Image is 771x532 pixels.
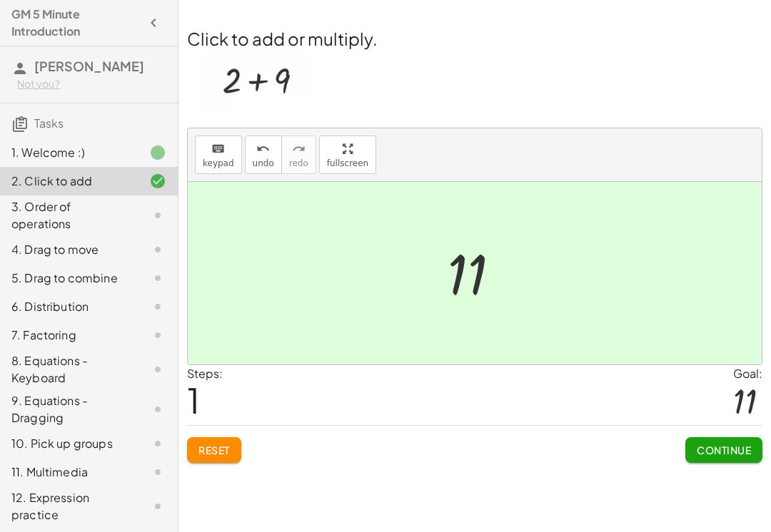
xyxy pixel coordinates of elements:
[11,352,126,387] div: 8. Equations - Keyboard
[211,140,225,158] i: keyboard
[253,158,274,168] span: undo
[149,207,166,224] i: Task not started.
[149,435,166,452] i: Task not started.
[11,489,126,523] div: 12. Expression practice
[327,158,368,168] span: fullscreen
[11,198,126,232] div: 3. Order of operations
[187,437,241,463] button: Reset
[149,498,166,515] i: Task not started.
[292,140,306,158] i: redo
[149,241,166,258] i: Task not started.
[187,26,762,51] h2: Click to add or multiply.
[733,365,762,382] div: Goal:
[195,135,242,174] button: keyboardkeypad
[149,464,166,481] i: Task not started.
[149,327,166,344] i: Task not started.
[34,116,64,131] span: Tasks
[11,241,126,258] div: 4. Drag to move
[17,77,166,91] div: Not you?
[11,6,141,40] h4: GM 5 Minute Introduction
[11,464,126,481] div: 11. Multimedia
[11,298,126,315] div: 6. Distribution
[187,366,223,381] label: Steps:
[11,327,126,344] div: 7. Factoring
[203,158,234,168] span: keypad
[149,298,166,315] i: Task not started.
[11,435,126,452] div: 10. Pick up groups
[149,401,166,418] i: Task not started.
[198,444,230,456] span: Reset
[149,173,166,190] i: Task finished and correct.
[281,135,316,174] button: redoredo
[289,158,308,168] span: redo
[697,444,751,456] span: Continue
[245,135,282,174] button: undoundo
[34,58,144,74] span: [PERSON_NAME]
[11,392,126,426] div: 9. Equations - Dragging
[685,437,762,463] button: Continue
[204,51,309,113] img: acc24cad2d66776ab3378aca534db7173dae579742b331bb719a8ca59f72f8de.webp
[11,144,126,161] div: 1. Welcome :)
[11,173,126,190] div: 2. Click to add
[187,378,200,421] span: 1
[319,135,376,174] button: fullscreen
[149,270,166,287] i: Task not started.
[149,144,166,161] i: Task finished.
[149,361,166,378] i: Task not started.
[256,140,270,158] i: undo
[11,270,126,287] div: 5. Drag to combine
